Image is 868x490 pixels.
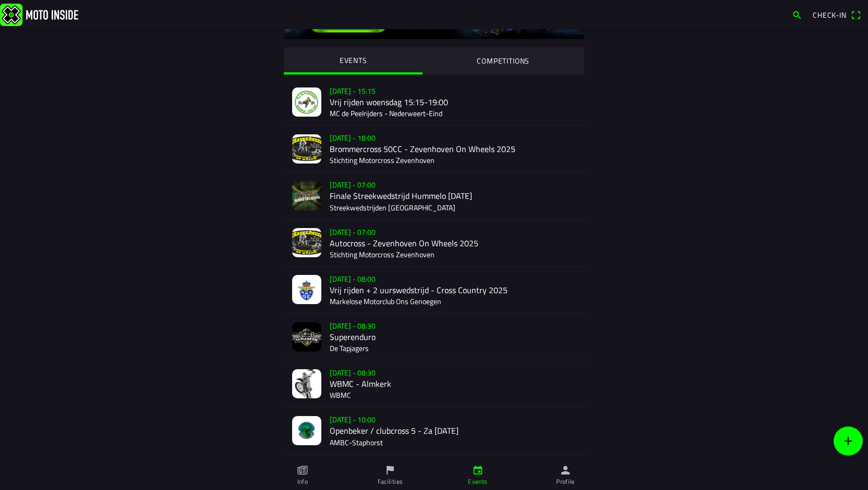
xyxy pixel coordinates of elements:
[284,407,584,454] a: [DATE] - 10:00Openbeker / clubcross 5 - Za [DATE]AMBC-Staphorst
[292,134,321,164] img: ZWpMevB2HtM9PSRG0DOL5BeeSKRJMujE3mbAFX0B.jpg
[284,220,584,267] a: [DATE] - 07:00Autocross - Zevenhoven On Wheels 2025Stichting Motorcross Zevenhoven
[423,47,584,74] ion-segment-button: COMPETITIONS
[787,6,807,23] a: search
[556,477,575,486] ion-label: Profile
[292,275,321,304] img: UByebBRfVoKeJdfrrfejYaKoJ9nquzzw8nymcseR.jpeg
[292,322,321,351] img: FPyWlcerzEXqUMuL5hjUx9yJ6WAfvQJe4uFRXTbk.jpg
[284,47,423,74] ion-segment-button: EVENTS
[813,9,847,20] span: Check-in
[560,464,571,476] ion-icon: person
[842,435,854,447] ion-icon: add
[284,125,584,172] a: [DATE] - 18:00Brommercross 50CC - Zevenhoven On Wheels 2025Stichting Motorcross Zevenhoven
[378,477,403,486] ion-label: Facilities
[292,369,321,398] img: f91Uln4Ii9NDc1fngFZXG5WgZ3IMbtQLaCnbtbu0.jpg
[292,87,321,117] img: 9nWAktC9H3x56e7poq8aoe8N5qNogsblFokeaBHH.jpg
[284,79,584,125] a: [DATE] - 15:15Vrij rijden woensdag 15:15-19:00MC de Peelrijders - Nederweert-Eind
[384,464,396,476] ion-icon: flag
[284,313,584,360] a: [DATE] - 08:30SuperenduroDe Tapjagers
[292,228,321,257] img: mBcQMagLMxzNEVoW9kWH8RIERBgDR7O2pMCJ3QD2.jpg
[284,267,584,313] a: [DATE] - 08:00Vrij rijden + 2 uurswedstrijd - Cross Country 2025Markelose Motorclub Ons Genoegen
[472,464,484,476] ion-icon: calendar
[292,181,321,210] img: t43s2WqnjlnlfEGJ3rGH5nYLUnlJyGok87YEz3RR.jpg
[284,172,584,219] a: [DATE] - 07:00Finale Streekwedstrijd Hummelo [DATE]Streekwedstrijden [GEOGRAPHIC_DATA]
[468,477,487,486] ion-label: Events
[292,416,321,445] img: LHdt34qjO8I1ikqy75xviT6zvODe0JOmFLV3W9KQ.jpeg
[807,6,866,23] a: Check-inqr scanner
[297,477,308,486] ion-label: Info
[284,360,584,407] a: [DATE] - 08:30WBMC - AlmkerkWBMC
[297,464,308,476] ion-icon: paper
